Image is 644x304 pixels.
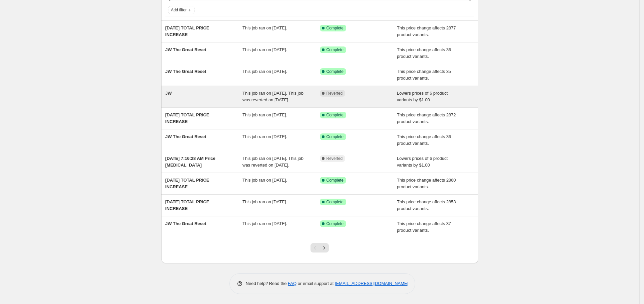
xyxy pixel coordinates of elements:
[327,47,344,53] span: Complete
[242,47,287,52] span: This job ran on [DATE].
[296,281,335,286] span: or email support at
[327,199,344,205] span: Complete
[397,178,456,189] span: This price change affects 2860 product variants.
[397,134,451,146] span: This price change affects 36 product variants.
[165,156,215,168] span: [DATE] 7:16:28 AM Price [MEDICAL_DATA]
[242,134,287,139] span: This job ran on [DATE].
[327,134,344,139] span: Complete
[327,221,344,226] span: Complete
[165,69,206,74] span: JW The Great Reset
[246,281,288,286] span: Need help? Read the
[397,156,448,168] span: Lowers prices of 6 product variants by $1.00
[165,112,209,124] span: [DATE] TOTAL PRICE INCREASE
[171,7,187,13] span: Add filter
[327,25,344,31] span: Complete
[397,69,451,81] span: This price change affects 35 product variants.
[165,178,209,189] span: [DATE] TOTAL PRICE INCREASE
[335,281,408,286] a: [EMAIL_ADDRESS][DOMAIN_NAME]
[165,25,209,37] span: [DATE] TOTAL PRICE INCREASE
[165,221,206,226] span: JW The Great Reset
[327,112,344,118] span: Complete
[165,91,172,96] span: JW
[397,25,456,37] span: This price change affects 2877 product variants.
[397,221,451,233] span: This price change affects 37 product variants.
[242,178,287,183] span: This job ran on [DATE].
[397,91,448,102] span: Lowers prices of 6 product variants by $1.00
[288,281,296,286] a: FAQ
[319,243,329,252] button: Next
[397,199,456,211] span: This price change affects 2853 product variants.
[327,156,343,161] span: Reverted
[168,6,195,14] button: Add filter
[327,69,344,74] span: Complete
[397,112,456,124] span: This price change affects 2872 product variants.
[242,221,287,226] span: This job ran on [DATE].
[242,25,287,30] span: This job ran on [DATE].
[242,112,287,117] span: This job ran on [DATE].
[310,243,329,252] nav: Pagination
[242,199,287,204] span: This job ran on [DATE].
[165,47,206,52] span: JW The Great Reset
[165,134,206,139] span: JW The Great Reset
[327,178,344,183] span: Complete
[327,91,343,96] span: Reverted
[165,199,209,211] span: [DATE] TOTAL PRICE INCREASE
[242,69,287,74] span: This job ran on [DATE].
[397,47,451,59] span: This price change affects 36 product variants.
[242,156,303,168] span: This job ran on [DATE]. This job was reverted on [DATE].
[242,91,303,102] span: This job ran on [DATE]. This job was reverted on [DATE].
